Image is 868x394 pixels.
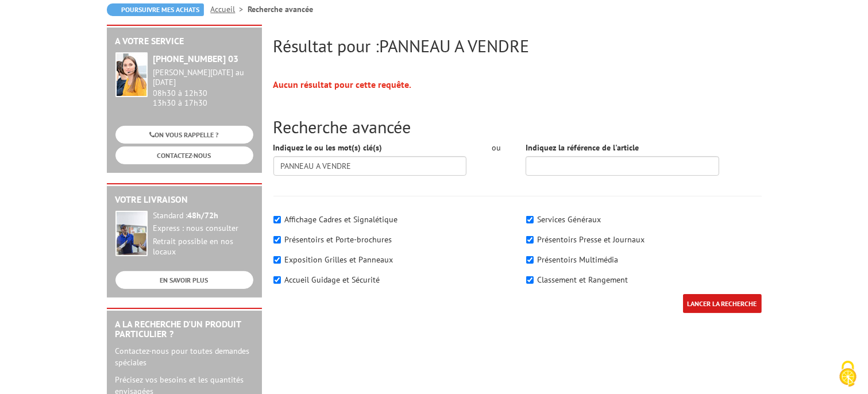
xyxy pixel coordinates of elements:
[273,216,281,223] input: Affichage Cadres et Signalétique
[153,68,253,107] div: 08h30 à 12h30 13h30 à 17h30
[153,68,253,87] div: [PERSON_NAME][DATE] au [DATE]
[153,223,253,234] div: Express : nous consulter
[115,126,253,144] a: ON VOUS RAPPELLE ?
[526,236,534,244] input: Présentoirs Presse et Journaux
[115,146,253,164] a: CONTACTEZ-NOUS
[115,319,253,339] h2: A la recherche d'un produit particulier ?
[115,52,148,97] img: widget-service.jpg
[115,211,148,256] img: widget-livraison.jpg
[285,254,394,265] label: Exposition Grilles et Panneaux
[115,195,253,205] h2: Votre livraison
[115,345,253,368] p: Contactez-nous pour toutes demandes spéciales
[526,216,534,223] input: Services Généraux
[153,211,253,221] div: Standard :
[115,36,253,47] h2: A votre service
[188,210,219,221] strong: 48h/72h
[538,214,601,225] label: Services Généraux
[273,36,762,55] h2: Résultat pour :
[683,294,762,313] input: LANCER LA RECHERCHE
[273,256,281,264] input: Exposition Grilles et Panneaux
[107,3,204,16] a: Poursuivre mes achats
[273,236,281,244] input: Présentoirs et Porte-brochures
[834,360,862,388] img: Cookies (fenêtre modale)
[285,214,398,225] label: Affichage Cadres et Signalétique
[285,234,392,245] label: Présentoirs et Porte-brochures
[273,142,383,153] label: Indiquez le ou les mot(s) clé(s)
[285,275,380,285] label: Accueil Guidage et Sécurité
[828,355,868,394] button: Cookies (fenêtre modale)
[273,117,762,136] h2: Recherche avancée
[526,256,534,264] input: Présentoirs Multimédia
[538,254,619,265] label: Présentoirs Multimédia
[526,142,639,153] label: Indiquez la référence de l'article
[526,276,534,284] input: Classement et Rangement
[211,4,248,14] a: Accueil
[153,53,239,64] strong: [PHONE_NUMBER] 03
[248,3,314,15] li: Recherche avancée
[538,275,628,285] label: Classement et Rangement
[115,271,253,289] a: EN SAVOIR PLUS
[484,142,508,153] div: ou
[273,79,412,90] strong: Aucun résultat pour cette requête.
[153,237,253,257] div: Retrait possible en nos locaux
[380,34,530,57] span: PANNEAU A VENDRE
[538,234,645,245] label: Présentoirs Presse et Journaux
[273,276,281,284] input: Accueil Guidage et Sécurité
